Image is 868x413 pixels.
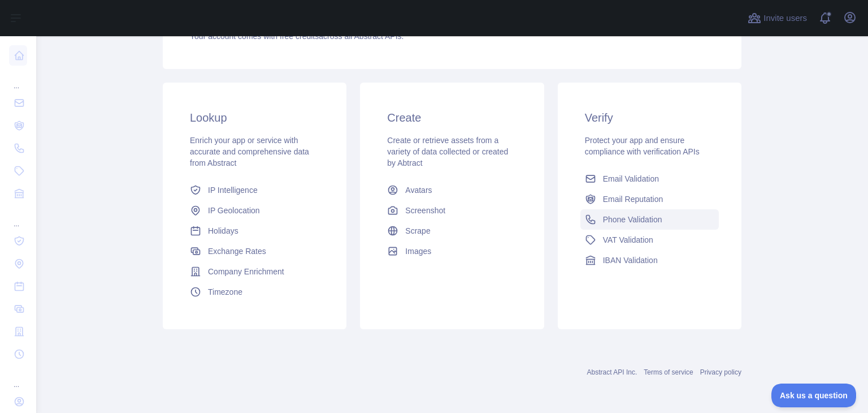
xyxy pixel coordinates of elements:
[185,221,324,241] a: Holidays
[405,246,431,257] span: Images
[580,250,719,270] a: IBAN Validation
[383,221,521,241] a: Scrape
[580,230,719,250] a: VAT Validation
[280,32,319,41] span: free credits
[585,136,700,156] span: Protect your app and ensure compliance with verification APIs
[9,68,27,91] div: ...
[208,266,284,277] span: Company Enrichment
[603,214,662,225] span: Phone Validation
[585,110,714,126] h3: Verify
[208,246,266,257] span: Exchange Rates
[405,205,445,216] span: Screenshot
[9,367,27,389] div: ...
[405,184,432,196] span: Avatars
[771,384,857,407] iframe: Toggle Customer Support
[580,209,719,230] a: Phone Validation
[208,205,260,216] span: IP Geolocation
[587,368,637,376] a: Abstract API Inc.
[383,180,521,200] a: Avatars
[185,180,324,200] a: IP Intelligence
[603,173,659,184] span: Email Validation
[603,255,658,266] span: IBAN Validation
[190,32,403,41] span: Your account comes with across all Abstract APIs.
[405,225,430,236] span: Scrape
[387,136,508,167] span: Create or retrieve assets from a variety of data collected or created by Abtract
[387,110,517,126] h3: Create
[208,184,258,196] span: IP Intelligence
[603,193,663,205] span: Email Reputation
[208,286,242,298] span: Timezone
[383,241,521,261] a: Images
[185,241,324,261] a: Exchange Rates
[185,261,324,282] a: Company Enrichment
[185,282,324,302] a: Timezone
[763,12,807,25] span: Invite users
[383,200,521,221] a: Screenshot
[185,200,324,221] a: IP Geolocation
[603,234,653,246] span: VAT Validation
[580,189,719,209] a: Email Reputation
[745,9,809,27] button: Invite users
[644,368,693,376] a: Terms of service
[580,169,719,189] a: Email Validation
[700,368,741,376] a: Privacy policy
[9,206,27,229] div: ...
[190,136,309,167] span: Enrich your app or service with accurate and comprehensive data from Abstract
[190,110,319,126] h3: Lookup
[208,225,238,236] span: Holidays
